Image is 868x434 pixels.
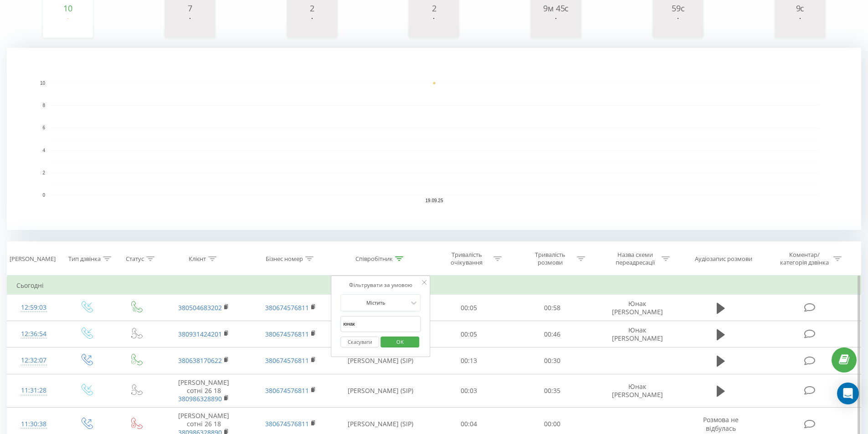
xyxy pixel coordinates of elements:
td: 00:13 [427,347,511,374]
svg: A chart. [411,13,457,40]
div: 12:36:54 [16,325,51,343]
div: 11:31:28 [16,382,51,399]
svg: A chart. [533,13,579,40]
td: Сьогодні [7,276,861,295]
div: Open Intercom Messenger [837,383,859,404]
td: [PERSON_NAME] (SIP) [334,347,427,374]
div: 2 [289,4,335,13]
div: Фільтрувати за умовою [340,281,421,290]
div: 12:32:07 [16,352,51,369]
div: Тривалість розмови [526,251,575,266]
a: 380931424201 [178,330,222,338]
div: 59с [655,4,701,13]
div: Аудіозапис розмови [695,255,752,263]
div: [PERSON_NAME] [10,255,56,263]
span: Розмова не відбулась [703,415,739,432]
div: Бізнес номер [266,255,303,263]
div: Назва схеми переадресації [611,251,659,266]
svg: A chart. [655,13,701,40]
a: 380674576811 [265,303,309,312]
svg: A chart. [777,13,823,40]
button: Скасувати [340,337,379,348]
div: 7 [167,4,213,13]
div: 9м 45с [533,4,579,13]
svg: A chart. [167,13,213,40]
text: 0 [42,193,45,198]
div: Статус [126,255,144,263]
text: 6 [42,126,45,131]
button: OK [380,337,419,348]
span: OK [387,335,413,349]
td: Юнак [PERSON_NAME] [594,374,680,408]
div: 2 [411,4,457,13]
a: 380986328890 [178,394,222,403]
td: 00:05 [427,295,511,321]
div: 10 [45,4,91,13]
td: 00:35 [511,374,594,408]
td: 00:58 [511,295,594,321]
td: [PERSON_NAME] (SIP) [334,374,427,408]
td: 00:05 [427,321,511,347]
a: 380674576811 [265,386,309,395]
td: Юнак [PERSON_NAME] [594,321,680,347]
div: Коментар/категорія дзвінка [778,251,831,266]
a: 380674576811 [265,356,309,365]
a: 380504683202 [178,303,222,312]
td: 00:03 [427,374,511,408]
div: 12:59:03 [16,299,51,317]
td: 00:30 [511,347,594,374]
input: Введіть значення [340,316,421,332]
svg: A chart. [289,13,335,40]
div: 9с [777,4,823,13]
text: 4 [42,148,45,153]
a: 380674576811 [265,330,309,338]
a: 380674576811 [265,419,309,428]
td: [PERSON_NAME] сотні 26 18 [160,374,247,408]
svg: A chart. [45,13,91,40]
text: 10 [40,81,46,86]
div: Співробітник [355,255,393,263]
text: 8 [42,103,45,108]
text: 2 [42,170,45,175]
div: Тривалість очікування [442,251,491,266]
div: 11:30:38 [16,415,51,433]
div: Тип дзвінка [68,255,101,263]
td: 00:46 [511,321,594,347]
div: Клієнт [189,255,206,263]
text: 19.09.25 [426,198,443,203]
a: 380638170622 [178,356,222,365]
td: Юнак [PERSON_NAME] [594,295,680,321]
svg: A chart. [7,48,861,230]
